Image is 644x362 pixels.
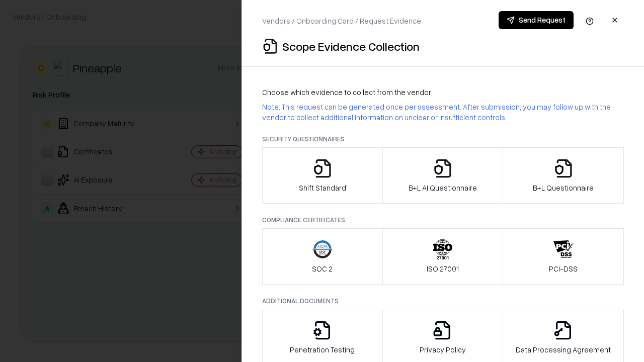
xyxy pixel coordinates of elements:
button: Send Request [499,11,574,29]
button: ISO 27001 [382,228,504,285]
p: Security Questionnaires [262,135,624,143]
p: Choose which evidence to collect from the vendor: [262,87,624,98]
p: Note: This request can be generated once per assessment. After submission, you may follow up with... [262,102,624,123]
p: Compliance Certificates [262,216,624,224]
p: ISO 27001 [427,263,459,274]
p: B+L Questionnaire [533,183,594,193]
p: Vendors / Onboarding Card / Request Evidence [262,16,421,26]
p: Privacy Policy [420,344,466,355]
p: Shift Standard [299,183,346,193]
p: Additional Documents [262,297,624,305]
p: SOC 2 [312,263,333,274]
p: Scope Evidence Collection [282,38,420,54]
p: B+L AI Questionnaire [409,183,477,193]
button: B+L Questionnaire [503,147,624,204]
button: PCI-DSS [503,228,624,285]
button: SOC 2 [262,228,383,285]
button: Shift Standard [262,147,383,204]
p: Data Processing Agreement [516,344,611,355]
button: B+L AI Questionnaire [382,147,504,204]
p: PCI-DSS [549,263,578,274]
p: Penetration Testing [290,344,355,355]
